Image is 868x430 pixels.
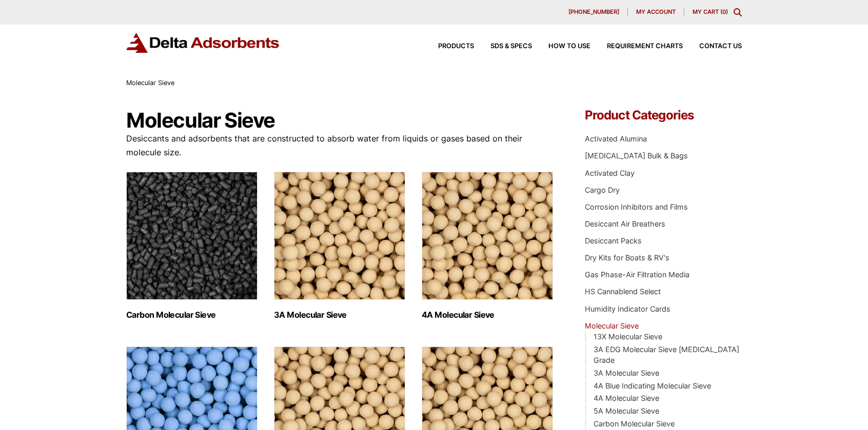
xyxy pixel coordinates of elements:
a: Carbon Molecular Sieve [594,419,675,428]
img: Delta Adsorbents [126,33,280,53]
img: 3A Molecular Sieve [274,172,405,300]
a: Desiccant Air Breathers [585,219,665,228]
a: 3A EDG Molecular Sieve [MEDICAL_DATA] Grade [594,345,739,365]
h1: Molecular Sieve [126,109,554,132]
a: 3A Molecular Sieve [594,368,659,377]
a: How to Use [532,43,590,50]
h2: 4A Molecular Sieve [422,310,553,320]
img: Carbon Molecular Sieve [126,172,258,300]
span: [PHONE_NUMBER] [568,9,619,15]
a: SDS & SPECS [474,43,532,50]
span: Products [438,43,474,50]
img: 4A Molecular Sieve [422,172,553,300]
a: [PHONE_NUMBER] [560,8,628,16]
a: Activated Clay [585,169,635,177]
a: My account [628,8,684,16]
span: Molecular Sieve [126,79,174,87]
a: 13X Molecular Sieve [594,332,662,341]
a: Corrosion Inhibitors and Films [585,202,688,211]
a: My Cart (0) [693,8,728,15]
div: Toggle Modal Content [734,8,742,16]
h2: Carbon Molecular Sieve [126,310,258,320]
a: Products [422,43,474,50]
p: Desiccants and adsorbents that are constructed to absorb water from liquids or gases based on the... [126,132,554,159]
a: 5A Molecular Sieve [594,406,659,415]
a: Visit product category 4A Molecular Sieve [422,172,553,320]
h4: Product Categories [585,109,742,121]
span: SDS & SPECS [490,43,532,50]
span: Requirement Charts [607,43,683,50]
a: Contact Us [683,43,742,50]
a: Desiccant Packs [585,236,642,245]
span: How to Use [548,43,590,50]
a: Dry Kits for Boats & RV's [585,253,669,262]
a: Visit product category Carbon Molecular Sieve [126,172,258,320]
a: Humidity Indicator Cards [585,304,670,313]
a: 4A Molecular Sieve [594,394,659,402]
a: Gas Phase-Air Filtration Media [585,270,689,279]
span: My account [636,9,676,15]
span: Contact Us [699,43,742,50]
a: 4A Blue Indicating Molecular Sieve [594,381,711,390]
a: [MEDICAL_DATA] Bulk & Bags [585,151,688,160]
a: HS Cannablend Select [585,287,661,296]
a: Molecular Sieve [585,321,639,330]
h2: 3A Molecular Sieve [274,310,405,320]
a: Cargo Dry [585,186,620,194]
a: Requirement Charts [590,43,683,50]
span: 0 [722,8,726,15]
a: Activated Alumina [585,134,647,143]
a: Visit product category 3A Molecular Sieve [274,172,405,320]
